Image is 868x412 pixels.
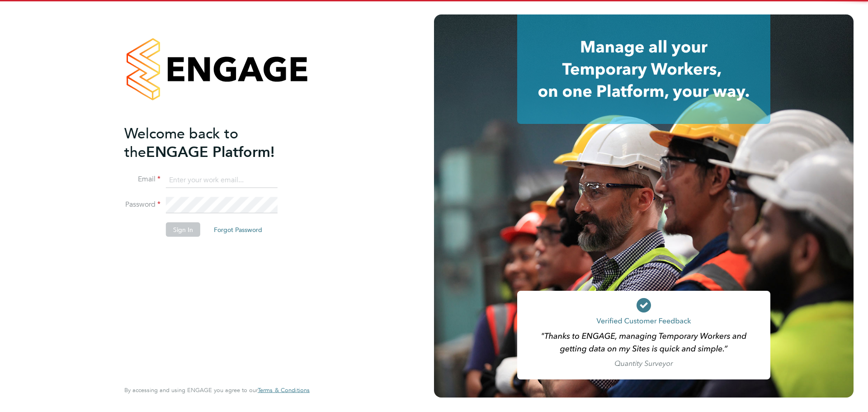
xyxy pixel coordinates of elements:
input: Enter your work email... [166,172,278,188]
label: Password [124,200,160,209]
a: Terms & Conditions [258,387,310,394]
button: Forgot Password [207,223,269,237]
label: Email [124,175,160,184]
span: Welcome back to the [124,124,238,161]
button: Sign In [166,223,200,237]
span: By accessing and using ENGAGE you agree to our [124,386,310,394]
h2: ENGAGE Platform! [124,124,301,161]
